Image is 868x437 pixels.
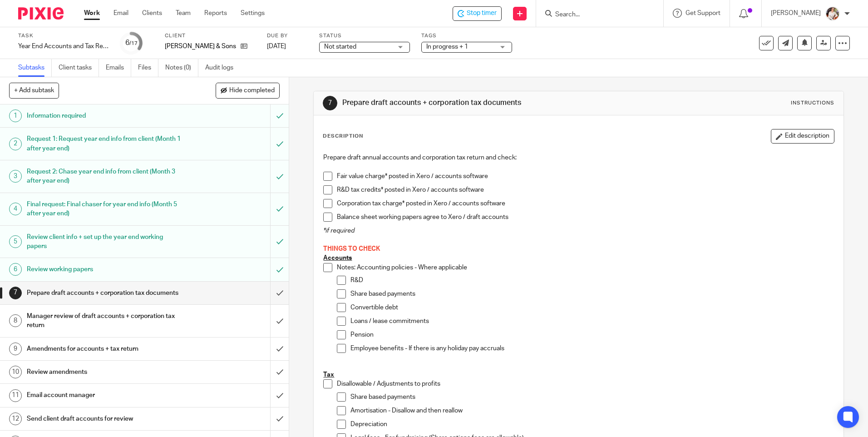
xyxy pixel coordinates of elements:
[9,109,22,122] div: 1
[165,59,198,77] a: Notes (0)
[791,99,834,107] div: Instructions
[323,255,352,261] u: Accounts
[9,235,22,248] div: 5
[9,314,22,327] div: 8
[18,7,64,20] img: Pixie
[27,309,183,333] h1: Manager review of draft accounts + corporation tax return
[125,38,138,48] div: 6
[27,263,183,276] h1: Review working papers
[27,388,183,402] h1: Email account manager
[686,10,720,16] span: Get Support
[27,342,183,356] h1: Amendments for accounts + tax return
[27,412,183,426] h1: Send client draft accounts for review
[323,133,363,140] p: Description
[350,344,833,353] p: Employee benefits - If there is any holiday pay accruals
[323,153,833,162] p: Prepare draft annual accounts and corporation tax return and check:
[204,9,227,18] a: Reports
[27,165,183,188] h1: Request 2: Chase year end info from client (Month 3 after year end)
[216,83,280,98] button: Hide completed
[165,42,236,51] p: [PERSON_NAME] & Sons
[421,32,512,40] label: Tags
[350,289,833,298] p: Share based payments
[129,41,138,46] small: /17
[426,44,468,50] span: In progress + 1
[323,372,334,378] u: Tax
[350,406,833,415] p: Amortisation - Disallow and then reallow
[165,32,256,40] label: Client
[142,9,162,18] a: Clients
[324,44,356,50] span: Not started
[27,109,183,123] h1: Information required
[59,59,99,77] a: Client tasks
[267,43,286,50] span: [DATE]
[825,6,840,21] img: Kayleigh%20Henson.jpeg
[9,389,22,402] div: 11
[9,366,22,378] div: 10
[27,132,183,155] h1: Request 1: Request year end info from client (Month 1 after year end)
[241,9,265,18] a: Settings
[350,303,833,312] p: Convertible debt
[342,98,598,108] h1: Prepare draft accounts + corporation tax documents
[9,203,22,215] div: 4
[205,59,240,77] a: Audit logs
[27,286,183,300] h1: Prepare draft accounts + corporation tax documents
[467,9,497,18] span: Stop timer
[337,185,833,194] p: R&D tax credits* posted in Xero / accounts software
[771,129,834,144] button: Edit description
[771,9,821,18] p: [PERSON_NAME]
[453,6,502,21] div: Thorne & Sons - Year End Accounts and Tax Return
[106,59,131,77] a: Emails
[350,317,833,326] p: Loans / lease commitments
[176,9,191,18] a: Team
[319,32,410,40] label: Status
[113,9,128,18] a: Email
[323,228,355,234] em: *if required
[350,330,833,339] p: Pension
[350,420,833,429] p: Depreciation
[350,276,833,285] p: R&D
[337,263,833,272] p: Notes: Accounting policies - Where applicable
[138,59,158,77] a: Files
[9,83,59,98] button: + Add subtask
[337,199,833,208] p: Corporation tax charge* posted in Xero / accounts software
[350,392,833,402] p: Share based payments
[337,213,833,222] p: Balance sheet working papers agree to Xero / draft accounts
[9,343,22,355] div: 9
[27,365,183,379] h1: Review amendments
[18,32,109,40] label: Task
[323,246,380,252] span: THINGS TO CHECK
[337,379,833,388] p: Disallowable / Adjustments to profits
[9,138,22,150] div: 2
[554,11,636,19] input: Search
[267,32,308,40] label: Due by
[9,263,22,276] div: 6
[9,170,22,183] div: 3
[27,230,183,253] h1: Review client info + set up the year end working papers
[18,59,52,77] a: Subtasks
[323,96,337,110] div: 7
[84,9,100,18] a: Work
[9,287,22,299] div: 7
[27,198,183,221] h1: Final request: Final chaser for year end info (Month 5 after year end)
[9,412,22,425] div: 12
[18,42,109,51] div: Year End Accounts and Tax Return
[337,172,833,181] p: Fair value charge* posted in Xero / accounts software
[229,87,275,94] span: Hide completed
